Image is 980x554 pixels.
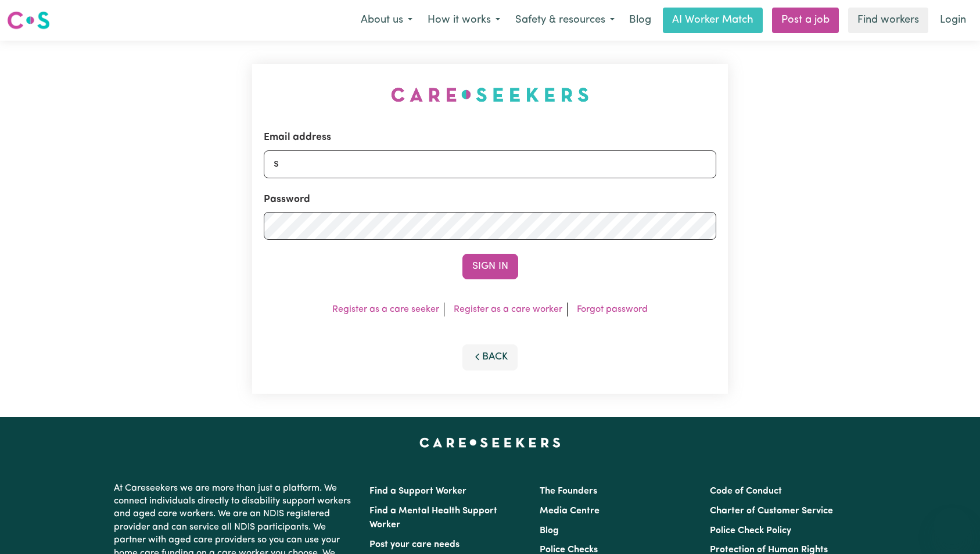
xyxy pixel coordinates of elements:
iframe: Button to launch messaging window [934,508,971,545]
a: Charter of Customer Service [710,506,833,516]
button: Safety & resources [508,8,622,33]
a: Find workers [848,8,928,33]
a: Login [933,8,973,33]
label: Email address [264,130,331,145]
a: Find a Support Worker [369,487,466,496]
button: Back [462,344,518,370]
a: Careseekers logo [7,7,50,34]
a: Blog [622,8,658,33]
a: Find a Mental Health Support Worker [369,506,497,530]
a: Blog [540,526,559,535]
button: About us [353,8,420,33]
a: Police Check Policy [710,526,791,535]
a: Post a job [772,8,839,33]
button: How it works [420,8,508,33]
img: Careseekers logo [7,10,50,31]
a: Post your care needs [369,540,460,549]
a: Media Centre [540,506,600,516]
a: The Founders [540,487,597,496]
a: Register as a care worker [454,305,562,314]
button: Sign In [462,254,518,279]
a: Careseekers home page [419,438,561,447]
a: Register as a care seeker [332,305,439,314]
a: Forgot password [577,305,648,314]
label: Password [264,192,310,207]
input: Email address [264,150,717,178]
a: AI Worker Match [663,8,763,33]
a: Code of Conduct [710,487,782,496]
